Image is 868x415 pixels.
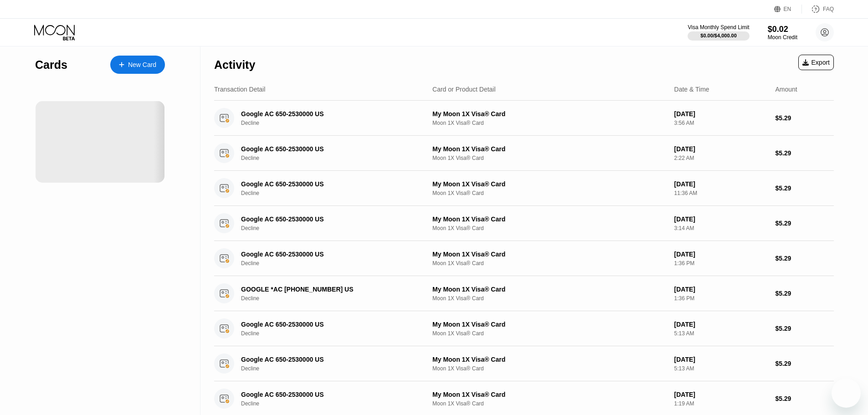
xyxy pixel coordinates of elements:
div: $5.29 [775,149,834,157]
div: New Card [110,56,165,74]
div: 5:13 AM [674,365,768,372]
div: Google AC 650-2530000 US [241,321,418,328]
div: [DATE] [674,110,768,118]
div: Decline [241,400,431,407]
div: Visa Monthly Spend Limit$0.00/$4,000.00 [688,24,749,41]
div: $5.29 [775,290,834,297]
div: GOOGLE *AC [PHONE_NUMBER] USDeclineMy Moon 1X Visa® CardMoon 1X Visa® Card[DATE]1:36 PM$5.29 [214,276,834,311]
div: My Moon 1X Visa® Card [432,215,667,223]
div: Moon 1X Visa® Card [432,295,667,302]
div: Google AC 650-2530000 USDeclineMy Moon 1X Visa® CardMoon 1X Visa® Card[DATE]3:56 AM$5.29 [214,101,834,136]
div: Decline [241,190,431,196]
div: Cards [35,58,67,72]
div: My Moon 1X Visa® Card [432,145,667,153]
div: EN [784,6,791,12]
div: Google AC 650-2530000 US [241,391,418,398]
div: GOOGLE *AC [PHONE_NUMBER] US [241,286,418,293]
div: Visa Monthly Spend Limit [688,24,749,31]
div: Decline [241,155,431,161]
div: Export [798,55,834,70]
div: My Moon 1X Visa® Card [432,110,667,118]
div: 2:22 AM [674,155,768,161]
div: 5:13 AM [674,330,768,337]
div: $0.02Moon Credit [768,25,797,41]
div: Decline [241,365,431,372]
div: $5.29 [775,114,834,122]
div: My Moon 1X Visa® Card [432,321,667,328]
div: $5.29 [775,395,834,402]
div: Date & Time [674,86,709,93]
div: My Moon 1X Visa® Card [432,251,667,258]
div: Card or Product Detail [432,86,496,93]
div: Google AC 650-2530000 US [241,110,418,118]
div: Amount [775,86,797,93]
div: Moon 1X Visa® Card [432,400,667,407]
div: 1:19 AM [674,400,768,407]
div: [DATE] [674,145,768,153]
div: $5.29 [775,184,834,192]
div: [DATE] [674,180,768,188]
div: [DATE] [674,286,768,293]
div: Moon Credit [768,34,797,41]
div: Decline [241,295,431,302]
iframe: Button to launch messaging window [832,379,861,408]
div: Transaction Detail [214,86,265,93]
div: Moon 1X Visa® Card [432,225,667,231]
div: EN [774,5,802,14]
div: Export [802,59,830,66]
div: Google AC 650-2530000 USDeclineMy Moon 1X Visa® CardMoon 1X Visa® Card[DATE]3:14 AM$5.29 [214,206,834,241]
div: Moon 1X Visa® Card [432,120,667,126]
div: Moon 1X Visa® Card [432,260,667,266]
div: $0.02 [768,25,797,34]
div: Decline [241,225,431,231]
div: $5.29 [775,360,834,367]
div: Moon 1X Visa® Card [432,155,667,161]
div: $5.29 [775,220,834,227]
div: My Moon 1X Visa® Card [432,180,667,188]
div: $0.00 / $4,000.00 [700,33,737,38]
div: Moon 1X Visa® Card [432,190,667,196]
div: 11:36 AM [674,190,768,196]
div: My Moon 1X Visa® Card [432,391,667,398]
div: My Moon 1X Visa® Card [432,286,667,293]
div: Google AC 650-2530000 US [241,145,418,153]
div: Google AC 650-2530000 US [241,180,418,188]
div: [DATE] [674,391,768,398]
div: Google AC 650-2530000 USDeclineMy Moon 1X Visa® CardMoon 1X Visa® Card[DATE]2:22 AM$5.29 [214,136,834,171]
div: $5.29 [775,255,834,262]
div: Google AC 650-2530000 US [241,251,418,258]
div: [DATE] [674,356,768,363]
div: [DATE] [674,215,768,223]
div: 3:56 AM [674,120,768,126]
div: Google AC 650-2530000 US [241,356,418,363]
div: Decline [241,330,431,337]
div: My Moon 1X Visa® Card [432,356,667,363]
div: Google AC 650-2530000 USDeclineMy Moon 1X Visa® CardMoon 1X Visa® Card[DATE]1:36 PM$5.29 [214,241,834,276]
div: New Card [128,61,156,69]
div: [DATE] [674,321,768,328]
div: 1:36 PM [674,295,768,302]
div: Decline [241,120,431,126]
div: FAQ [802,5,834,14]
div: $5.29 [775,325,834,332]
div: Moon 1X Visa® Card [432,330,667,337]
div: 1:36 PM [674,260,768,266]
div: Google AC 650-2530000 USDeclineMy Moon 1X Visa® CardMoon 1X Visa® Card[DATE]5:13 AM$5.29 [214,346,834,381]
div: Google AC 650-2530000 USDeclineMy Moon 1X Visa® CardMoon 1X Visa® Card[DATE]5:13 AM$5.29 [214,311,834,346]
div: FAQ [823,6,834,12]
div: Activity [214,58,255,72]
div: Google AC 650-2530000 US [241,215,418,223]
div: Decline [241,260,431,266]
div: [DATE] [674,251,768,258]
div: 3:14 AM [674,225,768,231]
div: Google AC 650-2530000 USDeclineMy Moon 1X Visa® CardMoon 1X Visa® Card[DATE]11:36 AM$5.29 [214,171,834,206]
div: Moon 1X Visa® Card [432,365,667,372]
